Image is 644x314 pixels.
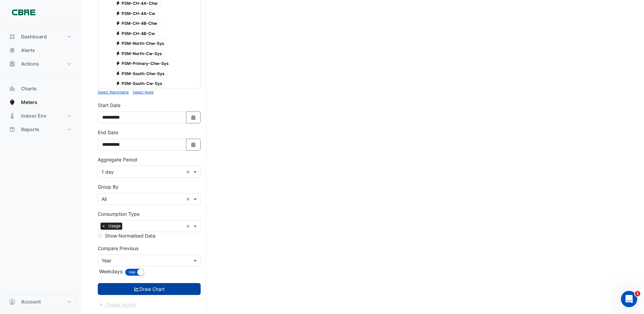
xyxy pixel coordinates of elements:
span: PSM-North-Cw-Sys [113,49,165,57]
fa-icon: Electricity [115,51,121,56]
span: PSM-Primary-Chw-Sys [113,59,172,68]
fa-icon: Electricity [115,11,121,16]
button: Charts [5,82,76,95]
label: Consumption Type [98,210,140,217]
fa-icon: Select Date [190,142,197,147]
span: × [100,223,107,229]
span: Clear [186,195,192,203]
span: Meters [21,99,37,106]
label: Weekdays: [98,268,124,275]
small: Select None [133,90,153,94]
span: PSM-North-Chw-Sys [113,39,168,48]
label: Group By [98,183,118,190]
span: PSM-South-Cw-Sys [113,80,166,88]
span: Reports [21,126,39,133]
span: PSM-CH-4B-Cw [113,29,158,37]
small: Select Reportable [98,90,129,94]
label: Start Date [98,102,121,109]
fa-icon: Electricity [115,41,121,46]
app-icon: Alerts [9,47,16,54]
app-icon: Reports [9,126,16,133]
app-icon: Meters [9,99,16,106]
span: 1 [635,291,640,296]
button: Reports [5,123,76,136]
label: Compare Previous [98,245,139,252]
button: Draw Chart [98,283,201,295]
span: PSM-South-Chw-Sys [113,69,168,77]
button: Actions [5,57,76,71]
span: Clear [186,223,192,230]
fa-icon: Electricity [115,21,121,26]
span: Alerts [21,47,35,54]
app-icon: Charts [9,85,16,92]
label: Show Normalised Data [105,232,155,239]
button: Meters [5,95,76,109]
span: Dashboard [21,33,47,40]
span: PSM-CH-4A-Cw [113,9,159,17]
button: Select Reportable [98,89,129,95]
button: Alerts [5,43,76,57]
span: Account [21,298,41,305]
span: Clear [186,168,192,175]
span: Actions [21,60,39,67]
span: PSM-CH-4B-Chw [113,19,161,28]
fa-icon: Electricity [115,31,121,36]
iframe: Intercom live chat [621,291,637,307]
fa-icon: Electricity [115,1,121,6]
fa-icon: Electricity [115,61,121,66]
app-icon: Actions [9,60,16,67]
button: Indoor Env [5,109,76,123]
app-icon: Indoor Env [9,112,16,119]
fa-icon: Electricity [115,71,121,76]
fa-icon: Electricity [115,81,121,86]
label: Aggregate Period [98,156,137,163]
app-escalated-ticket-create-button: Please draw the charts first [98,301,136,307]
img: Company Logo [8,5,39,19]
button: Select None [133,89,153,95]
span: Usage [107,223,122,229]
label: End Date [98,129,118,136]
span: Indoor Env [21,112,47,119]
button: Dashboard [5,30,76,43]
span: Charts [21,85,37,92]
app-icon: Dashboard [9,33,16,40]
button: Account [5,295,76,309]
fa-icon: Select Date [190,115,197,120]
